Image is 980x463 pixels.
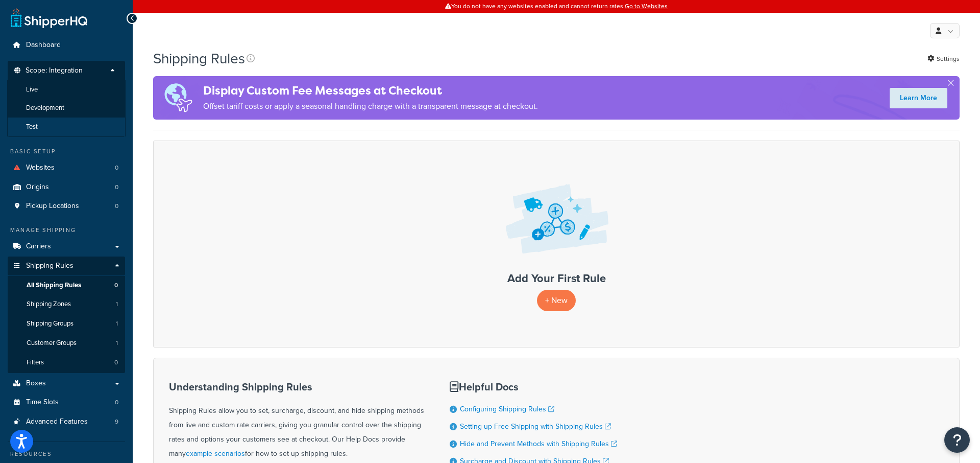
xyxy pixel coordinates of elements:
span: 9 [115,418,118,426]
img: duties-banner-06bc72dcb5fe05cb3f9472aba00be2ae8eb53ab6f0d8bb03d382ba314ac3c341.png [153,76,203,120]
a: Origins 0 [8,178,125,197]
a: Time Slots 0 [8,393,125,412]
p: + New [537,290,576,311]
a: All Shipping Rules 0 [8,276,125,295]
span: Filters [27,358,44,367]
a: Learn More [890,88,947,108]
a: Settings [927,52,960,66]
a: Dashboard [8,36,125,55]
span: Test [26,123,38,131]
span: Live [26,85,38,94]
a: Configuring Shipping Rules [460,404,554,414]
h3: Helpful Docs [450,381,617,392]
span: Pickup Locations [26,202,79,211]
div: Resources [8,450,125,458]
span: Customer Groups [27,339,77,348]
a: Boxes [8,374,125,393]
span: Advanced Features [26,418,88,426]
p: Offset tariff costs or apply a seasonal handling charge with a transparent message at checkout. [203,99,538,113]
span: 1 [116,339,118,348]
span: 0 [114,358,118,367]
li: Websites [8,158,125,177]
li: Development [7,99,126,118]
a: Websites 0 [8,158,125,177]
span: 0 [115,183,118,192]
span: Carriers [26,242,51,251]
li: Shipping Zones [8,295,125,314]
li: Shipping Rules [8,257,125,373]
h3: Add Your First Rule [164,272,949,285]
span: Boxes [26,379,46,388]
button: Open Resource Center [944,427,970,453]
a: Setting up Free Shipping with Shipping Rules [460,421,611,432]
li: Shipping Groups [8,314,125,333]
span: 1 [116,300,118,309]
a: ShipperHQ Home [11,8,87,28]
a: Hide and Prevent Methods with Shipping Rules [460,438,617,449]
a: Customer Groups 1 [8,334,125,353]
span: Development [26,104,64,112]
span: Scope: Integration [26,66,83,75]
a: Shipping Rules [8,257,125,275]
span: Time Slots [26,398,59,407]
span: 1 [116,319,118,328]
span: All Shipping Rules [27,281,81,290]
li: Customer Groups [8,334,125,353]
span: 0 [115,202,118,211]
span: Dashboard [26,41,61,50]
span: Origins [26,183,49,192]
a: Advanced Features 9 [8,412,125,431]
li: All Shipping Rules [8,276,125,295]
span: 0 [115,164,118,172]
h1: Shipping Rules [153,49,245,68]
span: Shipping Groups [27,319,73,328]
div: Manage Shipping [8,226,125,235]
span: 0 [114,281,118,290]
a: Carriers [8,237,125,256]
h4: Display Custom Fee Messages at Checkout [203,82,538,99]
li: Filters [8,353,125,372]
div: Shipping Rules allow you to set, surcharge, discount, and hide shipping methods from live and cus... [169,381,424,461]
li: Pickup Locations [8,197,125,216]
li: Time Slots [8,393,125,412]
li: Test [7,118,126,136]
li: Live [7,80,126,99]
a: Shipping Groups 1 [8,314,125,333]
a: example scenarios [186,448,245,459]
div: Basic Setup [8,147,125,156]
a: Filters 0 [8,353,125,372]
span: 0 [115,398,118,407]
span: Shipping Rules [26,262,73,270]
span: Websites [26,164,55,172]
a: Go to Websites [625,2,668,11]
a: Shipping Zones 1 [8,295,125,314]
h3: Understanding Shipping Rules [169,381,424,392]
li: Advanced Features [8,412,125,431]
span: Shipping Zones [27,300,71,309]
li: Origins [8,178,125,197]
a: Pickup Locations 0 [8,197,125,216]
